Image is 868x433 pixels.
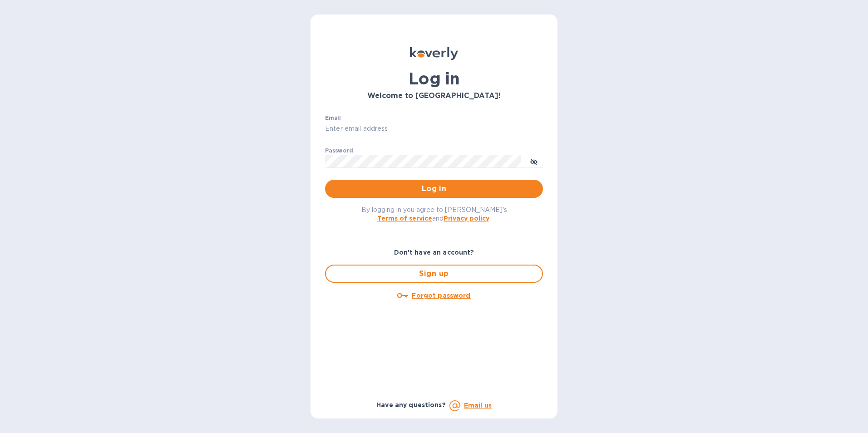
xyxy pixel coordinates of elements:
[376,401,446,408] b: Have any questions?
[444,215,489,222] a: Privacy policy
[325,148,353,153] label: Password
[361,206,507,222] span: By logging in you agree to [PERSON_NAME]'s and .
[464,402,492,409] a: Email us
[332,183,536,194] span: Log in
[325,115,341,121] label: Email
[394,249,474,256] b: Don't have an account?
[325,69,543,88] h1: Log in
[325,92,543,100] h3: Welcome to [GEOGRAPHIC_DATA]!
[325,265,543,283] button: Sign up
[325,122,543,136] input: Enter email address
[525,152,543,170] button: toggle password visibility
[325,180,543,198] button: Log in
[377,215,432,222] a: Terms of service
[412,292,470,299] u: Forgot password
[410,47,458,60] img: Koverly
[333,268,535,279] span: Sign up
